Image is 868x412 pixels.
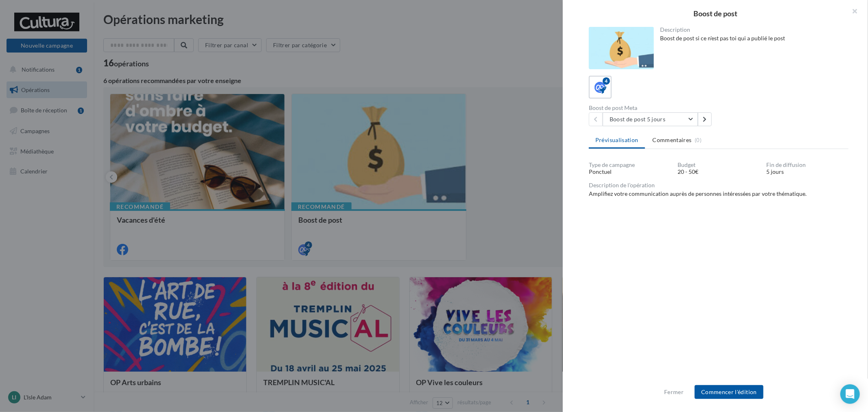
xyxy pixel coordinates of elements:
div: Fin de diffusion [766,162,848,168]
div: Description de l’opération [589,182,848,188]
div: 4 [603,77,610,85]
div: Type de campagne [589,162,671,168]
span: Commentaires [653,136,692,144]
div: 5 jours [766,168,848,176]
div: 20 - 50€ [678,168,760,176]
div: Description [660,27,842,33]
span: (0) [695,137,702,143]
div: Boost de post [576,10,855,17]
button: Boost de post 5 jours [603,112,698,126]
div: Boost de post si ce n'est pas toi qui a publié le post [660,34,842,42]
div: Boost de post Meta [589,105,715,111]
div: Amplifiez votre communication auprès de personnes intéressées par votre thématique. [589,190,848,198]
div: Budget [678,162,760,168]
button: Fermer [661,387,687,397]
div: Open Intercom Messenger [840,384,860,404]
button: Commencer l'édition [695,385,763,399]
div: Ponctuel [589,168,671,176]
